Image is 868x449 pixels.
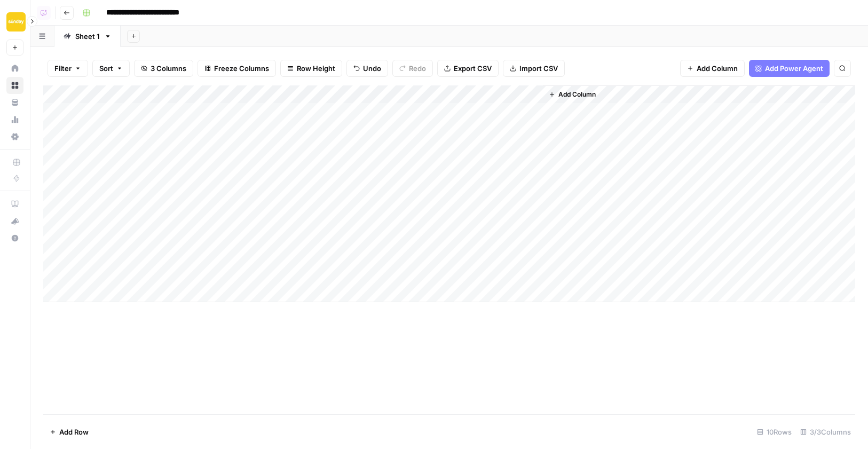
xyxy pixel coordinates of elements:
span: Filter [54,63,72,74]
img: Sunday Lawn Care Logo [6,12,26,31]
a: Browse [6,77,23,94]
span: Freeze Columns [214,63,269,74]
button: Add Power Agent [749,60,830,77]
button: Add Column [680,60,745,77]
button: What's new? [6,212,23,230]
button: Row Height [280,60,342,77]
div: 10 Rows [753,423,796,440]
span: Export CSV [454,63,492,74]
button: 3 Columns [134,60,193,77]
a: Usage [6,111,23,128]
button: Add Row [43,423,95,440]
button: Freeze Columns [198,60,276,77]
span: Redo [409,63,426,74]
a: Home [6,60,23,77]
button: Workspace: Sunday Lawn Care [6,9,23,35]
span: Undo [363,63,381,74]
span: 3 Columns [151,63,186,74]
a: Your Data [6,94,23,111]
a: AirOps Academy [6,195,23,212]
button: Redo [392,60,433,77]
span: Sort [99,63,113,74]
span: Import CSV [519,63,558,74]
button: Help + Support [6,230,23,247]
a: Settings [6,128,23,145]
div: 3/3 Columns [796,423,855,440]
span: Add Power Agent [765,63,823,74]
div: What's new? [7,213,23,229]
button: Undo [346,60,388,77]
a: Sheet 1 [54,26,121,47]
span: Add Row [59,427,89,437]
button: Filter [48,60,88,77]
button: Export CSV [437,60,499,77]
span: Add Column [558,90,596,99]
button: Import CSV [503,60,565,77]
div: Sheet 1 [75,31,100,42]
span: Add Column [697,63,738,74]
span: Row Height [297,63,335,74]
button: Sort [92,60,130,77]
button: Add Column [545,88,600,101]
